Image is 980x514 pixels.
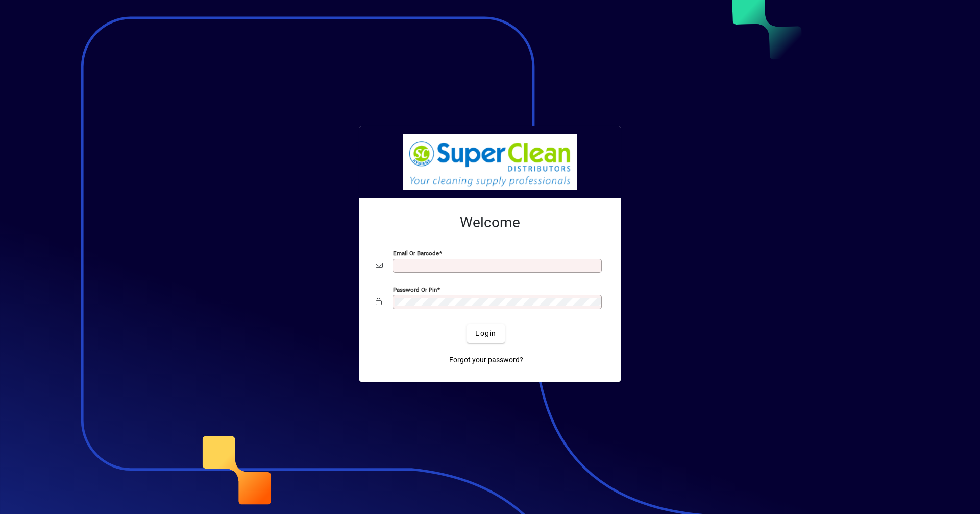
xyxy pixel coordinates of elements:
button: Login [467,324,504,343]
h2: Welcome [376,214,604,231]
span: Login [475,328,496,339]
span: Forgot your password? [449,355,523,365]
mat-label: Email or Barcode [393,249,439,256]
mat-label: Password or Pin [393,286,437,293]
a: Forgot your password? [445,351,527,369]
